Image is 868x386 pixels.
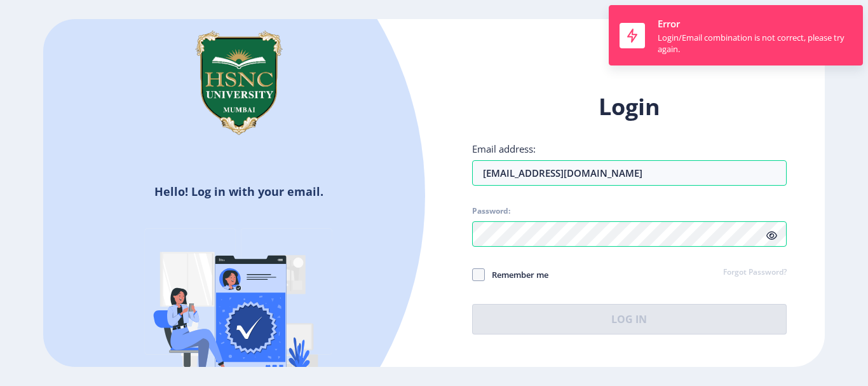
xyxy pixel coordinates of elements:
input: Email address [472,160,787,186]
h1: Login [472,92,787,122]
label: Password: [472,206,510,216]
span: Remember me [485,267,548,282]
img: hsnc.png [175,19,302,146]
div: Login/Email combination is not correct, please try again. [658,32,852,55]
a: Forgot Password? [723,267,787,279]
button: Log In [472,304,787,334]
label: Email address: [472,142,536,155]
span: Error [658,17,680,30]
